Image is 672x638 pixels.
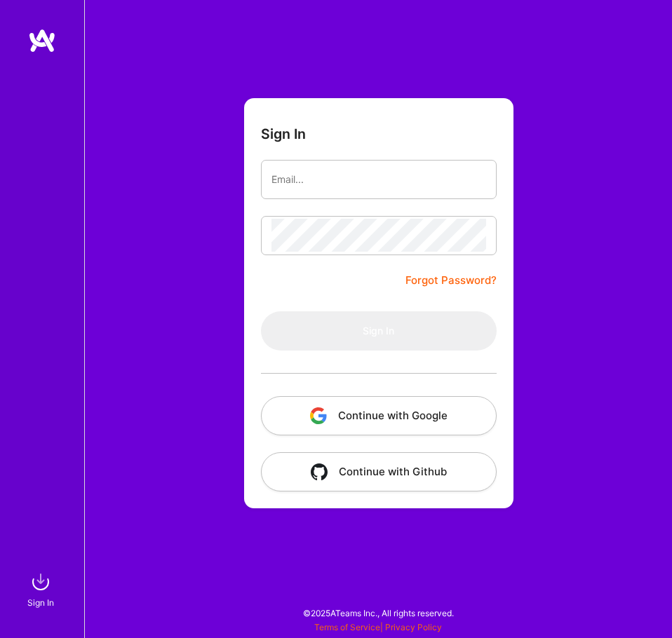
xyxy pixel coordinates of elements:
[27,596,54,610] div: Sign In
[405,272,497,289] a: Forgot Password?
[261,126,306,143] h3: Sign In
[314,622,442,632] span: |
[27,568,55,596] img: sign in
[261,396,497,435] button: Continue with Google
[261,452,497,491] button: Continue with Github
[310,407,327,424] img: icon
[385,622,442,632] a: Privacy Policy
[261,311,497,351] button: Sign In
[311,463,328,480] img: icon
[28,28,56,53] img: logo
[84,596,672,631] div: © 2025 ATeams Inc., All rights reserved.
[271,163,486,196] input: Email...
[314,622,380,632] a: Terms of Service
[29,568,55,610] a: sign inSign In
